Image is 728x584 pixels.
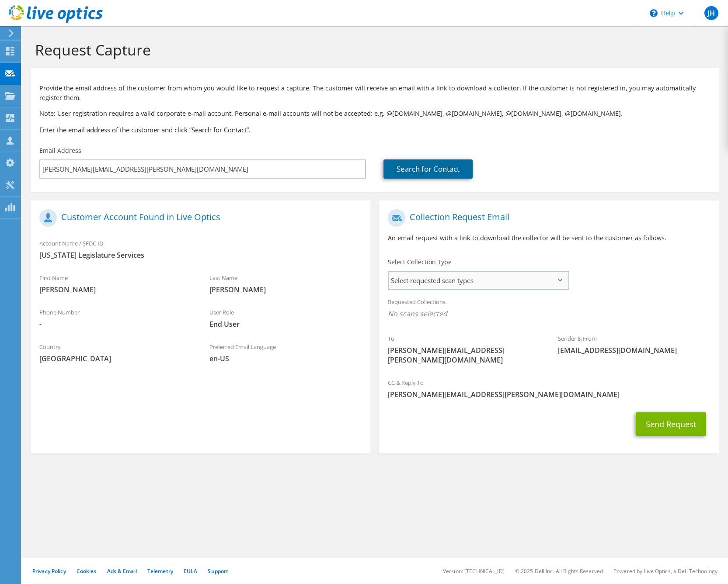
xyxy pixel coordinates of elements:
[209,319,362,329] span: End User
[31,338,201,368] div: Country
[107,567,137,575] a: Ads & Email
[39,285,192,294] span: [PERSON_NAME]
[388,390,710,399] span: [PERSON_NAME][EMAIL_ADDRESS][PERSON_NAME][DOMAIN_NAME]
[379,373,719,404] div: CC & Reply To
[39,146,81,155] label: Email Address
[636,412,706,436] button: Send Request
[613,567,718,575] li: Powered by Live Optics, a Dell Technology
[201,338,371,368] div: Preferred Email Language
[39,250,362,260] span: [US_STATE] Legislature Services
[31,234,370,264] div: Account Name / SFDC ID
[388,258,452,266] label: Select Collection Type
[388,346,540,365] span: [PERSON_NAME][EMAIL_ADDRESS][PERSON_NAME][DOMAIN_NAME]
[650,9,658,17] svg: \n
[147,567,173,575] a: Telemetry
[39,125,711,135] h3: Enter the email address of the customer and click “Search for Contact”.
[443,567,505,575] li: Version: [TECHNICAL_ID]
[549,329,719,359] div: Sender & From
[201,269,371,299] div: Last Name
[389,272,568,289] span: Select requested scan types
[388,309,710,318] span: No scans selected
[184,567,197,575] a: EULA
[388,233,710,243] p: An email request with a link to download the collector will be sent to the customer as follows.
[201,303,371,333] div: User Role
[39,109,711,118] p: Note: User registration requires a valid corporate e-mail account. Personal e-mail accounts will ...
[35,41,711,59] h1: Request Capture
[31,303,201,333] div: Phone Number
[704,6,718,20] span: JH
[209,285,362,294] span: [PERSON_NAME]
[379,329,549,369] div: To
[32,567,66,575] a: Privacy Policy
[39,209,357,227] h1: Customer Account Found in Live Optics
[388,209,706,227] h1: Collection Request Email
[39,319,192,329] span: -
[31,269,201,299] div: First Name
[209,354,362,363] span: en-US
[379,293,719,325] div: Requested Collections
[39,354,192,363] span: [GEOGRAPHIC_DATA]
[515,567,603,575] li: © 2025 Dell Inc. All Rights Reserved
[39,83,711,103] p: Provide the email address of the customer from whom you would like to request a capture. The cust...
[77,567,97,575] a: Cookies
[558,346,711,355] span: [EMAIL_ADDRESS][DOMAIN_NAME]
[383,159,473,179] a: Search for Contact
[208,567,228,575] a: Support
